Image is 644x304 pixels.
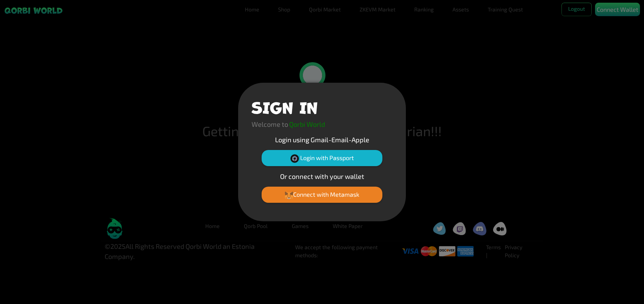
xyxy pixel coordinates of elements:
p: Qorbi World [289,119,325,129]
h1: SIGN IN [252,96,318,116]
img: Passport Logo [290,154,299,163]
button: Login with Passport [262,150,382,166]
p: Welcome to [252,119,288,129]
p: Or connect with your wallet [252,171,392,181]
button: Connect with Metamask [262,187,382,203]
p: Login using Gmail-Email-Apple [252,135,392,145]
